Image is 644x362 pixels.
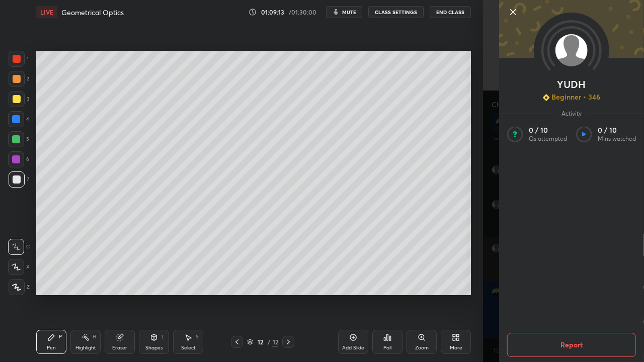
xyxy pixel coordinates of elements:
[145,345,163,350] div: Shapes
[557,80,586,88] p: YUDH
[383,345,391,350] div: Poll
[8,111,29,127] div: 4
[9,171,29,188] div: 7
[342,345,364,350] div: Add Slide
[93,334,96,339] div: H
[551,93,600,102] p: Beginner • 346
[255,339,265,345] div: 12
[430,6,471,18] button: End Class
[326,6,362,18] button: mute
[162,334,165,339] div: L
[450,345,462,350] div: More
[75,345,96,350] div: Highlight
[529,126,567,135] p: 0 / 10
[9,279,30,295] div: Z
[368,6,424,18] button: CLASS SETTINGS
[8,239,30,255] div: C
[9,71,29,87] div: 2
[181,345,196,350] div: Select
[9,91,29,107] div: 3
[196,334,199,339] div: S
[8,131,29,147] div: 5
[272,337,278,346] div: 12
[36,6,57,18] div: LIVE
[8,259,30,275] div: X
[8,151,29,167] div: 6
[507,333,636,357] button: Report
[556,110,587,118] span: Activity
[267,339,270,345] div: /
[9,51,29,67] div: 1
[61,8,124,17] h4: Geometrical Optics
[598,135,636,143] p: Mins watched
[542,94,549,101] img: Learner_Badge_beginner_1_8b307cf2a0.svg
[415,345,429,350] div: Zoom
[47,345,56,350] div: Pen
[529,135,567,143] p: Qs attempted
[555,34,588,66] img: default.png
[598,126,636,135] p: 0 / 10
[342,9,356,16] span: mute
[112,345,127,350] div: Eraser
[59,334,62,339] div: P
